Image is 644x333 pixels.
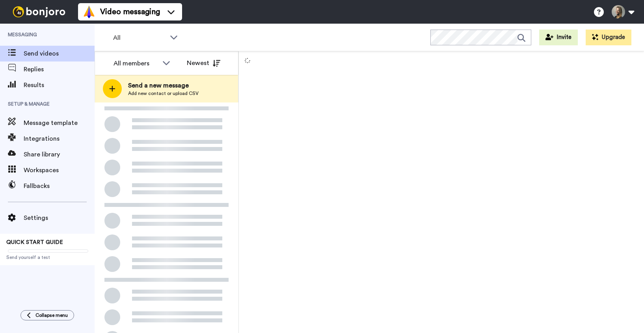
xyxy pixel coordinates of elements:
[24,181,95,191] span: Fallbacks
[24,150,95,159] span: Share library
[586,30,631,45] button: Upgrade
[20,310,74,320] button: Collapse menu
[9,6,69,17] img: bj-logo-header-white.svg
[100,6,160,17] span: Video messaging
[24,65,95,74] span: Replies
[113,33,166,43] span: All
[24,49,95,58] span: Send videos
[128,81,199,90] span: Send a new message
[83,6,95,18] img: vm-color.svg
[181,55,226,71] button: Newest
[24,118,95,128] span: Message template
[24,134,95,143] span: Integrations
[6,240,63,245] span: QUICK START GUIDE
[128,90,199,97] span: Add new contact or upload CSV
[539,30,578,45] button: Invite
[6,254,88,260] span: Send yourself a test
[24,213,95,223] span: Settings
[35,312,68,318] span: Collapse menu
[114,59,158,68] div: All members
[24,166,95,175] span: Workspaces
[24,80,95,90] span: Results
